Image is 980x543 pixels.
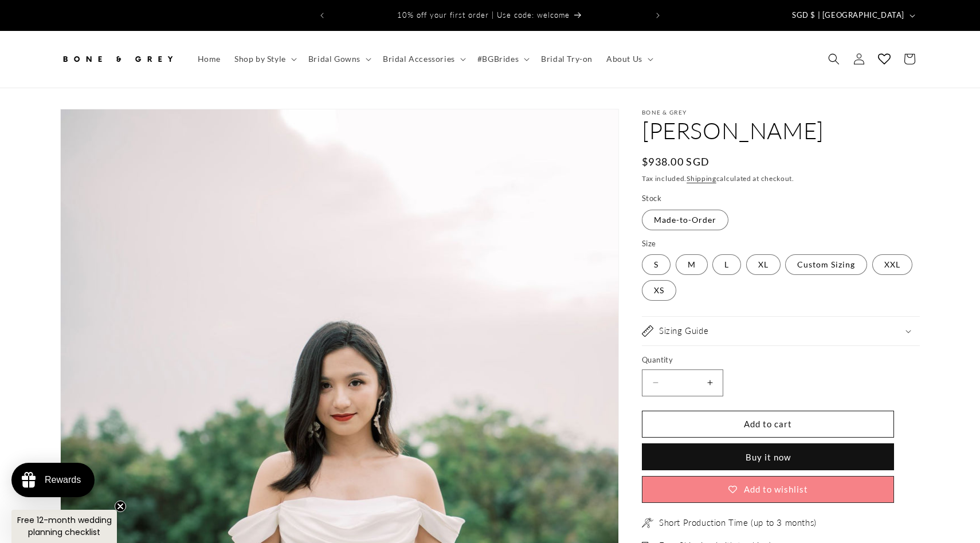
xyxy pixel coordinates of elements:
summary: Search [821,46,846,72]
legend: Size [642,238,657,250]
div: Free 12-month wedding planning checklistClose teaser [11,510,117,543]
button: SGD $ | [GEOGRAPHIC_DATA] [785,5,920,26]
span: Home [198,54,221,64]
label: M [676,254,708,275]
span: About Us [606,54,642,64]
a: Bone and Grey Bridal [56,42,179,76]
label: XXL [872,254,912,275]
a: Shipping [687,174,716,183]
button: Close teaser [115,501,126,512]
summary: #BGBrides [471,47,534,71]
span: Shop by Style [234,54,286,64]
span: Bridal Try-on [541,54,593,64]
summary: About Us [599,47,658,71]
button: Buy it now [642,443,894,470]
label: XS [642,280,676,301]
a: Home [191,47,228,71]
label: S [642,254,671,275]
button: Next announcement [645,5,671,26]
span: Short Production Time (up to 3 months) [659,517,817,529]
h2: Sizing Guide [659,325,708,337]
summary: Bridal Accessories [376,47,471,71]
span: Bridal Gowns [308,54,360,64]
button: Add to cart [642,411,894,438]
label: XL [746,254,781,275]
a: Bridal Try-on [534,47,599,71]
button: Add to wishlist [642,476,894,503]
p: Bone & Grey [642,109,920,116]
span: #BGBrides [477,54,519,64]
span: 10% off your first order | Use code: welcome [397,10,570,19]
span: Bridal Accessories [383,54,455,64]
div: Tax included. calculated at checkout. [642,173,920,184]
summary: Shop by Style [228,47,301,71]
span: Free 12-month wedding planning checklist [17,514,112,538]
span: $938.00 SGD [642,154,709,170]
img: needle.png [642,517,653,529]
label: Custom Sizing [785,254,867,275]
label: Made-to-Order [642,210,728,230]
div: Rewards [45,475,81,485]
summary: Sizing Guide [642,317,920,345]
img: Bone and Grey Bridal [60,46,175,72]
h1: [PERSON_NAME] [642,116,920,145]
label: Quantity [642,355,894,366]
button: Previous announcement [309,5,335,26]
legend: Stock [642,193,663,204]
summary: Bridal Gowns [301,47,376,71]
label: L [712,254,741,275]
span: SGD $ | [GEOGRAPHIC_DATA] [792,10,904,21]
